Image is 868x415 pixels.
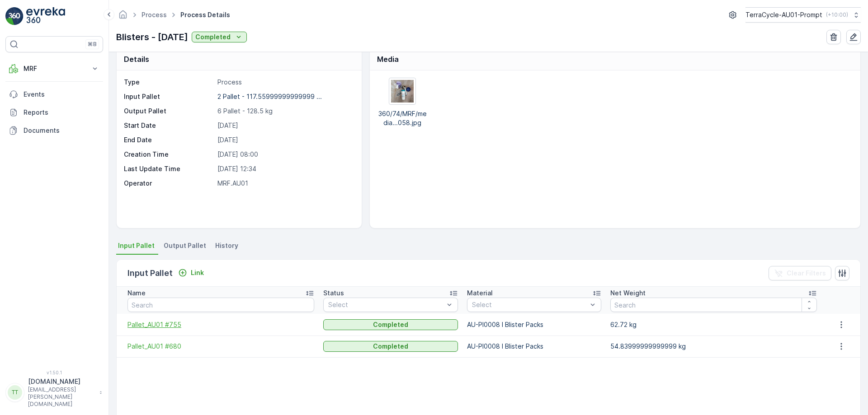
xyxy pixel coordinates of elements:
[826,11,848,19] p: ( +10:00 )
[127,298,314,312] input: Search
[467,289,493,298] p: Material
[610,289,646,298] p: Net Weight
[5,377,103,408] button: TT[DOMAIN_NAME][EMAIL_ADDRESS][PERSON_NAME][DOMAIN_NAME]
[118,241,155,250] span: Input Pallet
[610,320,817,329] p: 62.72 kg
[28,386,95,408] p: [EMAIL_ADDRESS][PERSON_NAME][DOMAIN_NAME]
[323,341,458,352] button: Completed
[192,32,247,42] button: Completed
[323,319,458,330] button: Completed
[195,33,231,42] p: Completed
[24,126,99,135] p: Documents
[124,121,214,130] p: Start Date
[26,7,65,25] img: logo_light-DOdMpM7g.png
[328,300,443,309] p: Select
[467,320,601,329] p: AU-PI0008 I Blister Packs
[5,370,103,375] span: v 1.50.1
[323,289,344,298] p: Status
[217,121,352,130] p: [DATE]
[124,54,149,65] p: Details
[24,90,99,99] p: Events
[610,298,817,312] input: Search
[373,320,408,329] p: Completed
[215,241,238,250] span: History
[217,150,352,159] p: [DATE] 08:00
[5,103,103,121] a: Reports
[745,7,861,23] button: TerraCycle-AU01-Prompt(+10:00)
[124,78,214,87] p: Type
[5,85,103,103] a: Events
[191,268,204,277] p: Link
[127,289,146,298] p: Name
[179,10,232,19] span: Process Details
[217,93,322,100] p: 2 Pallet - 117.55999999999999 ...
[118,13,128,21] a: Homepage
[769,266,831,280] button: Clear Filters
[391,80,414,103] img: Media Preview
[124,179,214,188] p: Operator
[24,108,99,117] p: Reports
[124,135,214,145] p: End Date
[472,300,587,309] p: Select
[5,7,24,25] img: logo
[467,342,601,351] p: AU-PI0008 I Blister Packs
[116,30,188,44] p: Blisters - [DATE]
[24,64,85,73] p: MRF
[217,78,352,87] p: Process
[5,60,103,78] button: MRF
[124,92,214,101] p: Input Pallet
[142,11,167,19] a: Process
[88,41,97,48] p: ⌘B
[127,267,173,280] p: Input Pallet
[124,164,214,173] p: Last Update Time
[787,269,826,278] p: Clear Filters
[124,150,214,159] p: Creation Time
[377,109,429,127] p: 360/74/MRF/media...058.jpg
[8,385,22,400] div: TT
[217,179,352,188] p: MRF.AU01
[217,107,352,116] p: 6 Pallet - 128.5 kg
[745,10,822,19] p: TerraCycle-AU01-Prompt
[127,342,314,351] a: Pallet_AU01 #680
[610,342,817,351] p: 54.83999999999999 kg
[175,267,208,278] button: Link
[124,107,214,116] p: Output Pallet
[164,241,206,250] span: Output Pallet
[217,135,352,145] p: [DATE]
[373,342,408,351] p: Completed
[217,164,352,173] p: [DATE] 12:34
[28,377,95,386] p: [DOMAIN_NAME]
[377,54,399,65] p: Media
[127,320,314,329] a: Pallet_AU01 #755
[5,121,103,140] a: Documents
